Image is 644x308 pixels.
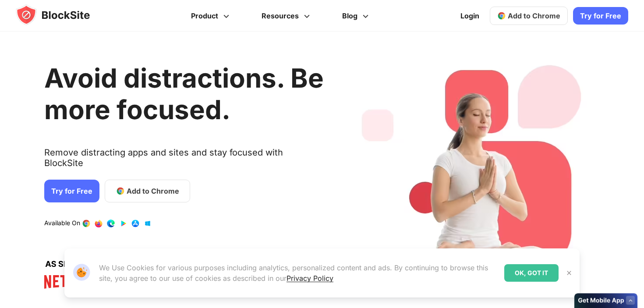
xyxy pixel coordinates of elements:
img: blocksite-icon.5d769676.svg [16,4,107,25]
a: Login [455,5,485,26]
a: Add to Chrome [490,7,568,25]
text: Available On [44,219,80,228]
text: Remove distracting apps and sites and stay focused with BlockSite [44,147,324,175]
a: Try for Free [44,180,99,202]
span: Add to Chrome [508,11,560,20]
p: We Use Cookies for various purposes including analytics, personalized content and ads. By continu... [99,262,497,283]
a: Privacy Policy [287,274,333,283]
button: Close [563,267,575,279]
img: chrome-icon.svg [497,11,506,20]
span: Add to Chrome [127,186,179,196]
img: Close [566,269,573,276]
div: OK, GOT IT [504,264,559,282]
h1: Avoid distractions. Be more focused. [44,62,324,125]
a: Add to Chrome [105,180,190,202]
a: Try for Free [573,7,628,25]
